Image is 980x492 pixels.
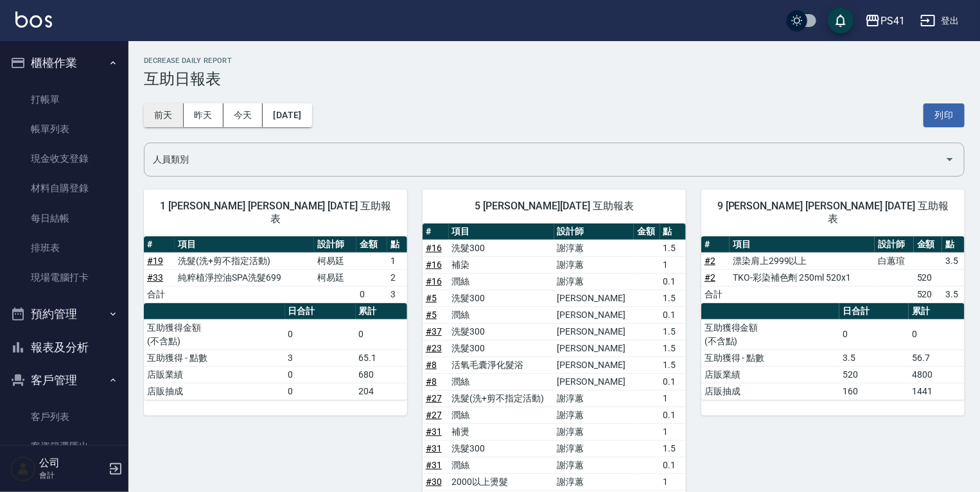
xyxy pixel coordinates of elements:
th: 設計師 [554,224,634,240]
a: 現場電腦打卡 [5,263,123,292]
td: 0.1 [660,373,686,390]
a: 帳單列表 [5,114,123,144]
td: 56.7 [909,349,965,366]
td: 店販業績 [701,366,839,383]
td: 0.1 [660,407,686,423]
a: #2 [704,272,715,283]
td: 合計 [701,286,730,303]
td: 520 [839,366,909,383]
span: 5 [PERSON_NAME][DATE] 互助報表 [438,200,670,213]
td: 0.1 [660,306,686,323]
td: 純粹植淨控油SPA洗髮699 [175,269,314,286]
td: 洗髮300 [449,323,554,340]
div: PS41 [880,13,905,29]
td: 合計 [144,286,175,303]
td: 1.5 [660,323,686,340]
td: 洗髮300 [449,290,554,306]
p: 會計 [39,470,105,481]
a: #33 [147,272,163,283]
td: 互助獲得金額 (不含點) [144,319,285,349]
td: 1 [660,390,686,407]
td: 漂染肩上2999以上 [730,252,875,269]
td: [PERSON_NAME] [554,290,634,306]
td: 洗髮(洗+剪不指定活動) [449,390,554,407]
td: 0 [909,319,965,349]
td: 洗髮300 [449,440,554,457]
td: 0 [356,319,407,349]
td: 4800 [909,366,965,383]
img: Person [10,456,36,482]
td: 謝淳蕙 [554,407,634,423]
td: 0 [285,319,356,349]
th: # [423,224,449,240]
th: 點 [942,236,965,253]
a: #8 [426,360,437,370]
th: 累計 [356,303,407,320]
td: 204 [356,383,407,400]
td: 謝淳蕙 [554,273,634,290]
td: 謝淳蕙 [554,473,634,490]
span: 1 [PERSON_NAME] [PERSON_NAME] [DATE] 互助報表 [159,200,392,225]
th: 金額 [914,236,942,253]
th: 點 [660,224,686,240]
td: 2 [387,269,407,286]
button: 櫃檯作業 [5,46,123,80]
td: 謝淳蕙 [554,256,634,273]
td: 柯易廷 [314,269,356,286]
button: Open [940,149,960,170]
td: 0 [285,366,356,383]
a: 每日結帳 [5,204,123,233]
td: 謝淳蕙 [554,390,634,407]
td: 柯易廷 [314,252,356,269]
td: 0 [285,383,356,400]
a: 客資篩選匯出 [5,432,123,461]
h2: Decrease Daily Report [144,57,965,65]
table: a dense table [701,303,965,400]
td: [PERSON_NAME] [554,306,634,323]
button: 今天 [223,103,263,127]
a: #31 [426,460,442,470]
td: [PERSON_NAME] [554,323,634,340]
a: 打帳單 [5,85,123,114]
button: 報表及分析 [5,331,123,364]
td: [PERSON_NAME] [554,356,634,373]
td: 0 [356,286,387,303]
td: 潤絲 [449,373,554,390]
td: 1 [660,256,686,273]
td: 互助獲得 - 點數 [144,349,285,366]
table: a dense table [701,236,965,303]
a: 排班表 [5,233,123,263]
th: # [144,236,175,253]
button: 前天 [144,103,184,127]
td: 店販業績 [144,366,285,383]
td: 補燙 [449,423,554,440]
span: 9 [PERSON_NAME] [PERSON_NAME] [DATE] 互助報表 [717,200,949,225]
th: 累計 [909,303,965,320]
td: 潤絲 [449,306,554,323]
button: 客戶管理 [5,364,123,397]
td: 互助獲得 - 點數 [701,349,839,366]
input: 人員名稱 [150,148,940,171]
h5: 公司 [39,457,105,470]
td: 1.5 [660,340,686,356]
td: 1441 [909,383,965,400]
td: [PERSON_NAME] [554,373,634,390]
button: 昨天 [184,103,223,127]
td: 白蕙瑄 [875,252,913,269]
th: 項目 [730,236,875,253]
a: #37 [426,326,442,337]
a: #16 [426,243,442,253]
a: #30 [426,477,442,487]
th: 日合計 [839,303,909,320]
table: a dense table [144,303,407,400]
th: # [701,236,730,253]
button: save [828,8,853,33]
td: 謝淳蕙 [554,440,634,457]
td: 1.5 [660,440,686,457]
td: 謝淳蕙 [554,423,634,440]
button: 預約管理 [5,297,123,331]
a: #2 [704,256,715,266]
td: 1.5 [660,356,686,373]
th: 點 [387,236,407,253]
a: #27 [426,393,442,403]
